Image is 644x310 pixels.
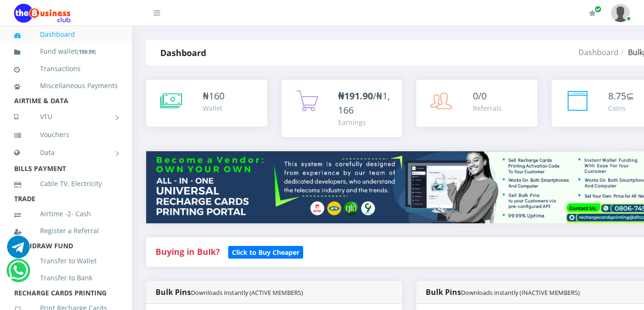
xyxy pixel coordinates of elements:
[281,80,403,137] a: ₦191.90/₦1,166 Earnings
[14,267,118,289] a: Transfer to Bank
[14,203,118,225] a: Airtime -2- Cash
[203,103,224,113] div: Wallet
[14,220,118,242] a: Register a Referral
[7,243,30,258] a: Chat for support
[232,248,299,257] b: Click to Buy Cheaper
[146,80,267,127] a: ₦160 Wallet
[426,287,580,297] strong: Bulk Pins
[578,47,619,57] a: Dashboard
[473,90,487,102] span: 0/0
[14,173,118,195] a: Cable TV, Electricity
[14,105,118,129] a: VTU
[416,80,537,127] a: 0/0 Referrals
[228,246,303,257] a: Click to Buy Cheaper
[14,58,118,80] a: Transactions
[611,4,630,22] img: User
[14,24,118,45] a: Dashboard
[338,90,373,102] b: ₦191.90
[589,9,596,17] i: Renew/Upgrade Subscription
[608,90,626,102] span: 8.75
[191,288,303,297] small: Downloads instantly (ACTIVE MEMBERS)
[14,124,118,146] a: Vouchers
[594,6,602,13] span: Renew/Upgrade Subscription
[156,287,303,297] strong: Bulk Pins
[156,246,220,257] strong: Buying in Bulk?
[14,75,118,97] a: Miscellaneous Payments
[14,250,118,272] a: Transfer to Wallet
[160,47,206,58] strong: Dashboard
[77,48,96,55] small: [ ]
[608,89,634,103] div: ⊆
[203,89,224,103] div: ₦
[608,103,634,113] div: Coins
[338,90,390,116] span: /₦1,166
[79,48,94,55] b: 159.59
[14,141,118,164] a: Data
[473,103,502,113] div: Referrals
[8,266,28,282] a: Chat for support
[14,4,71,23] img: Logo
[209,90,224,102] span: 160
[14,41,118,63] a: Fund wallet[159.59]
[338,117,393,127] div: Earnings
[461,288,580,297] small: Downloads instantly (INACTIVE MEMBERS)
